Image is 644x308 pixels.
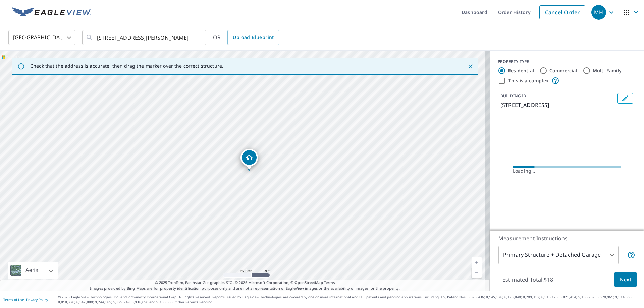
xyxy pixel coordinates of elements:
span: © 2025 TomTom, Earthstar Geographics SIO, © 2025 Microsoft Corporation, © [155,280,335,286]
p: © 2025 Eagle View Technologies, Inc. and Pictometry International Corp. All Rights Reserved. Repo... [58,295,641,305]
img: EV Logo [12,7,91,17]
div: Loading… [513,168,621,174]
p: | [3,298,48,302]
button: Next [614,272,637,287]
label: Commercial [549,67,577,74]
span: Next [620,275,631,284]
a: Privacy Policy [26,297,48,302]
label: This is a complex [508,77,549,84]
button: Close [466,62,475,71]
div: [GEOGRAPHIC_DATA] [8,28,75,47]
p: Estimated Total: $18 [497,272,558,287]
div: Aerial [8,262,58,279]
a: Current Level 17, Zoom Out [472,267,482,278]
span: Your report will include the primary structure and a detached garage if one exists. [627,251,635,259]
p: BUILDING ID [500,93,526,99]
a: Cancel Order [539,5,585,19]
div: OR [213,30,279,45]
a: Upload Blueprint [227,30,279,45]
a: Current Level 17, Zoom In [472,257,482,267]
a: Terms [324,280,335,285]
div: MH [591,5,606,20]
input: Search by address or latitude-longitude [97,28,193,47]
p: [STREET_ADDRESS] [500,101,614,109]
label: Residential [508,67,534,74]
label: Multi-Family [593,67,622,74]
p: Measurement Instructions [498,234,635,242]
div: PROPERTY TYPE [498,59,636,65]
div: Dropped pin, building 1, Residential property, 17 Devonshire Dr Westampton, NJ 08060 [240,149,258,170]
button: Edit building 1 [617,93,633,104]
div: Primary Structure + Detached Garage [498,246,619,264]
div: Aerial [23,262,42,279]
p: Check that the address is accurate, then drag the marker over the correct structure. [30,63,223,69]
a: OpenStreetMap [294,280,323,285]
span: Upload Blueprint [233,33,274,42]
a: Terms of Use [3,297,24,302]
